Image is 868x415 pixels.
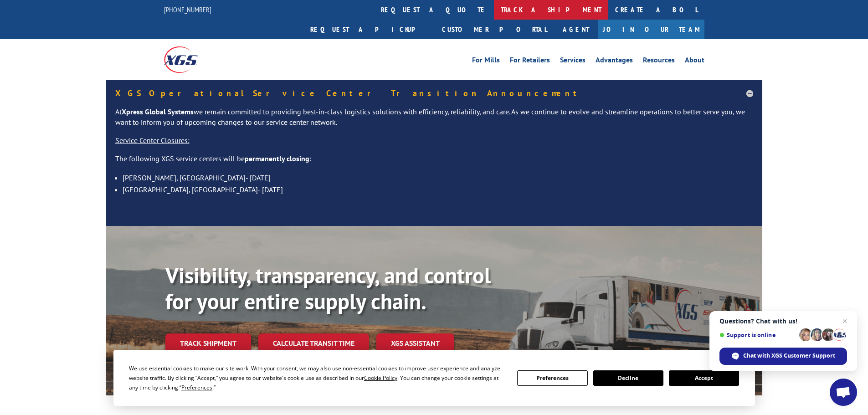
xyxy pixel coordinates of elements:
strong: Xpress Global Systems [122,107,194,116]
a: Agent [554,20,598,39]
a: Advantages [596,56,633,67]
a: Join Our Team [598,20,704,39]
strong: permanently closing [245,154,309,163]
div: Cookie Consent Prompt [113,350,755,406]
span: Questions? Chat with us! [719,318,847,325]
a: XGS ASSISTANT [376,333,454,353]
b: Visibility, transparency, and control for your entire supply chain. [165,261,491,316]
h5: XGS Operational Service Center Transition Announcement [115,89,753,97]
a: Track shipment [165,333,251,353]
button: Preferences [517,370,587,386]
a: About [685,56,704,67]
a: Request a pickup [303,20,435,39]
button: Accept [669,370,739,386]
a: For Mills [472,56,500,67]
a: Open chat [830,379,857,406]
span: Chat with XGS Customer Support [719,348,847,365]
a: For Retailers [510,56,550,67]
div: We use essential cookies to make our site work. With your consent, we may also use non-essential ... [129,364,506,392]
span: Chat with XGS Customer Support [743,352,835,360]
a: Calculate transit time [258,333,369,353]
li: [PERSON_NAME], [GEOGRAPHIC_DATA]- [DATE] [123,172,753,184]
p: The following XGS service centers will be : [115,154,753,172]
span: Support is online [719,332,796,338]
button: Decline [593,370,663,386]
u: Service Center Closures: [115,136,190,145]
span: Preferences [181,384,212,391]
a: Customer Portal [435,20,554,39]
a: Services [560,56,586,67]
a: Resources [643,56,675,67]
p: At we remain committed to providing best-in-class logistics solutions with efficiency, reliabilit... [115,107,753,136]
li: [GEOGRAPHIC_DATA], [GEOGRAPHIC_DATA]- [DATE] [123,184,753,195]
a: [PHONE_NUMBER] [164,5,211,14]
span: Cookie Policy [364,374,397,382]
